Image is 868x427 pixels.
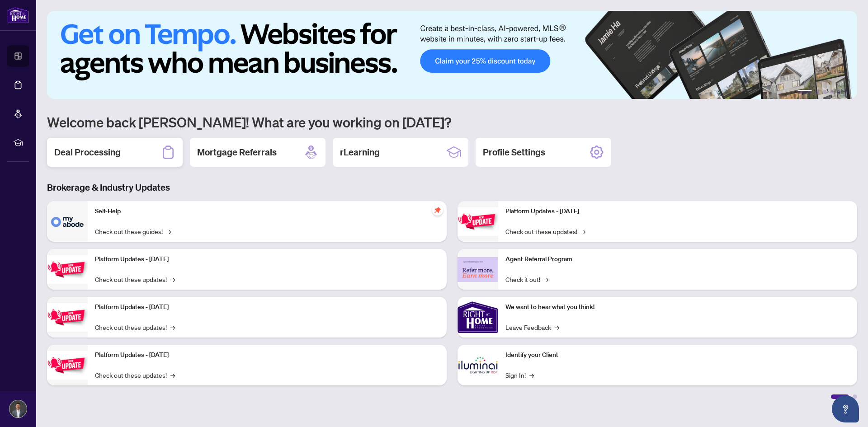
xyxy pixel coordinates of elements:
[458,297,498,338] img: We want to hear what you think!
[170,322,175,332] span: →
[47,255,88,284] img: Platform Updates - September 16, 2025
[166,226,171,236] span: →
[823,90,826,94] button: 3
[95,350,439,360] p: Platform Updates - [DATE]
[47,113,857,131] h1: Welcome back [PERSON_NAME]! What are you working on [DATE]?
[830,90,834,94] button: 4
[54,146,121,159] h2: Deal Processing
[9,400,27,418] img: Profile Icon
[483,146,545,159] h2: Profile Settings
[95,322,175,332] a: Check out these updates!→
[505,226,585,236] a: Check out these updates!→
[47,351,88,380] img: Platform Updates - July 8, 2025
[555,322,559,332] span: →
[95,370,175,380] a: Check out these updates!→
[458,345,498,385] img: Identify your Client
[505,302,850,312] p: We want to hear what you think!
[47,201,88,242] img: Self-Help
[505,254,850,264] p: Agent Referral Program
[95,226,171,236] a: Check out these guides!→
[432,205,443,216] span: pushpin
[529,370,534,380] span: →
[505,274,548,284] a: Check it out!→
[95,254,439,264] p: Platform Updates - [DATE]
[95,274,175,284] a: Check out these updates!→
[170,370,175,380] span: →
[340,146,380,159] h2: rLearning
[47,303,88,332] img: Platform Updates - July 21, 2025
[7,7,29,23] img: logo
[95,206,439,216] p: Self-Help
[170,274,175,284] span: →
[581,226,585,236] span: →
[844,90,848,94] button: 6
[47,181,857,194] h3: Brokerage & Industry Updates
[458,257,498,282] img: Agent Referral Program
[47,11,857,99] img: Slide 0
[797,90,812,94] button: 1
[505,322,559,332] a: Leave Feedback→
[197,146,277,159] h2: Mortgage Referrals
[837,90,841,94] button: 5
[95,302,439,312] p: Platform Updates - [DATE]
[816,90,819,94] button: 2
[505,350,850,360] p: Identify your Client
[544,274,548,284] span: →
[458,207,498,236] img: Platform Updates - June 23, 2025
[832,395,859,422] button: Open asap
[505,206,850,216] p: Platform Updates - [DATE]
[505,370,534,380] a: Sign In!→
